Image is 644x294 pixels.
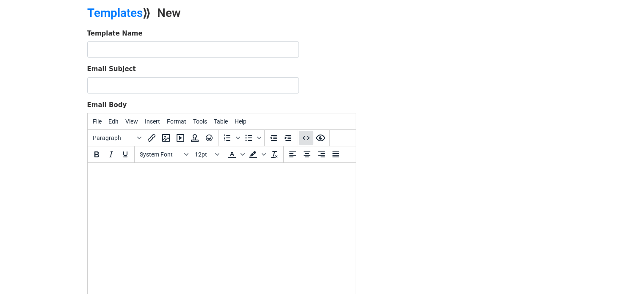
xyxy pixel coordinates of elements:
button: Justify [329,147,343,162]
span: Table [214,118,228,125]
span: Format [167,118,186,125]
button: Fonts [136,147,191,162]
span: Edit [108,118,119,125]
label: Template Name [87,29,143,38]
button: Align right [314,147,329,162]
span: Tools [193,118,207,125]
button: Underline [118,147,133,162]
button: Align center [300,147,314,162]
div: Text color [225,147,246,162]
span: View [125,118,138,125]
label: Email Subject [87,64,136,74]
div: Numbered list [220,131,241,145]
label: Email Body [87,100,127,110]
button: Align left [285,147,300,162]
button: Preview [313,131,328,145]
button: Source code [299,131,313,145]
button: Insert/edit link [144,131,159,145]
span: Help [235,118,246,125]
span: File [93,118,102,125]
button: Emoticons [202,131,216,145]
div: Bullet list [241,131,263,145]
button: Clear formatting [267,147,282,162]
a: Templates [87,6,143,20]
span: Paragraph [93,135,134,141]
button: Insert template [188,131,202,145]
button: Increase indent [281,131,295,145]
button: Italic [104,147,118,162]
div: Background color [246,147,267,162]
button: Font sizes [191,147,221,162]
button: Insert/edit image [159,131,173,145]
iframe: Chat Widget [602,253,644,294]
h2: ⟫ New [87,6,396,20]
span: Insert [145,118,160,125]
button: Insert/edit media [173,131,188,145]
span: 12pt [195,151,213,158]
span: System Font [140,151,181,158]
button: Decrease indent [266,131,281,145]
button: Bold [89,147,104,162]
button: Blocks [89,131,144,145]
